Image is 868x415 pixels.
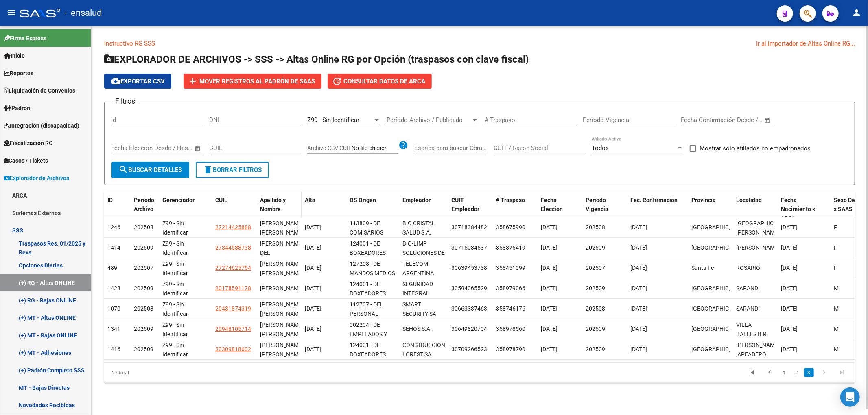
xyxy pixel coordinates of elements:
[691,224,746,230] span: [GEOGRAPHIC_DATA]
[586,197,608,213] span: Periodo Vigencia
[4,121,79,130] span: Integración (discapacidad)
[193,144,203,153] button: Open calendar
[305,197,315,203] span: Alta
[834,244,837,251] span: F
[104,191,131,227] datatable-header-cell: ID
[630,224,647,230] span: [DATE]
[305,223,343,232] div: [DATE]
[586,224,605,230] span: 202508
[305,284,343,293] div: [DATE]
[134,224,153,230] span: 202508
[162,342,188,358] span: Z99 - Sin Identificar
[305,345,343,354] div: [DATE]
[302,191,346,227] datatable-header-cell: Alta
[134,197,154,213] span: Período Archivo
[4,174,69,183] span: Explorador de Archivos
[834,285,839,291] span: M
[402,300,445,319] div: SMART SECURITY SA
[159,191,212,227] datatable-header-cell: Gerenciador
[350,261,412,323] span: 127208 - DE MANDOS MEDIOS DE TELECOMUNICACIONES EN LA [GEOGRAPHIC_DATA] Y MERCOSUR
[212,191,257,227] datatable-header-cell: CUIL
[343,78,425,85] span: Consultar datos de ARCA
[107,305,120,312] span: 1070
[451,305,487,312] span: 30663337463
[111,96,139,107] h3: Filtros
[104,74,171,89] button: Exportar CSV
[630,346,647,352] span: [DATE]
[781,224,798,230] span: [DATE]
[260,197,286,213] span: Apellido y Nombre
[4,156,48,165] span: Casos / Tickets
[4,34,46,43] span: Firma Express
[451,285,487,291] span: 30594065529
[307,145,352,151] span: Archivo CSV CUIL
[736,244,780,251] span: [PERSON_NAME]
[586,244,605,251] span: 202509
[260,301,304,317] span: [PERSON_NAME] [PERSON_NAME]
[691,244,746,251] span: [GEOGRAPHIC_DATA]
[350,342,404,385] span: 124001 - DE BOXEADORES AGREMIADOS DE LA [GEOGRAPHIC_DATA]
[162,240,188,256] span: Z99 - Sin Identificar
[151,144,191,152] input: Fecha fin
[215,224,251,230] span: 27214425888
[780,368,789,377] a: 1
[260,240,304,265] span: [PERSON_NAME] DEL [PERSON_NAME]
[215,244,251,251] span: 27344588738
[215,265,251,271] span: 27274625754
[118,165,128,174] mat-icon: search
[107,197,113,203] span: ID
[700,143,811,153] span: Mostrar solo afiliados no empadronados
[541,285,558,291] span: [DATE]
[541,224,558,230] span: [DATE]
[582,191,627,227] datatable-header-cell: Periodo Vigencia
[162,322,188,337] span: Z99 - Sin Identificar
[736,265,760,271] span: ROSARIO
[736,197,762,203] span: Localidad
[134,326,153,332] span: 202509
[781,244,798,251] span: [DATE]
[134,305,153,312] span: 202508
[215,326,251,332] span: 20948105714
[630,197,678,203] span: Fec. Confirmación
[541,265,558,271] span: [DATE]
[134,244,153,251] span: 202509
[448,191,493,227] datatable-header-cell: CUIT Empleador
[387,116,471,124] span: Período Archivo / Publicado
[350,301,383,326] span: 112707 - DEL PERSONAL MOSAISTA
[398,140,408,150] mat-icon: help
[736,220,793,263] span: [GEOGRAPHIC_DATA][PERSON_NAME] ,[GEOGRAPHIC_DATA]. [GEOGRAPHIC_DATA]
[350,281,404,324] span: 124001 - DE BOXEADORES AGREMIADOS DE LA [GEOGRAPHIC_DATA]
[215,197,227,203] span: CUIL
[691,305,746,312] span: [GEOGRAPHIC_DATA]
[188,76,198,86] mat-icon: add
[736,305,760,312] span: SARANDI
[744,368,759,377] a: go to first page
[184,74,321,89] button: Mover registros al PADRÓN de SAAS
[346,191,399,227] datatable-header-cell: OS Origen
[451,197,479,213] span: CUIT Empleador
[834,326,839,332] span: M
[196,162,269,178] button: Borrar Filtros
[203,165,213,174] mat-icon: delete
[496,224,525,230] span: 358675990
[260,322,304,337] span: [PERSON_NAME] [PERSON_NAME]
[834,305,839,312] span: M
[402,197,431,203] span: Empleador
[816,368,832,377] a: go to next page
[118,166,182,174] span: Buscar Detalles
[215,305,251,312] span: 20431874319
[834,368,850,377] a: go to last page
[64,4,102,22] span: - ensalud
[104,363,253,383] div: 27 total
[630,244,647,251] span: [DATE]
[307,116,359,124] span: Z99 - Sin Identificar
[792,368,802,377] a: 2
[402,280,445,307] div: SEGURIDAD INTEGRAL EMPRESARIA
[804,368,814,377] a: 3
[162,281,188,297] span: Z99 - Sin Identificar
[781,326,798,332] span: [DATE]
[781,305,798,312] span: [DATE]
[162,197,195,203] span: Gerenciador
[402,219,445,237] div: BIO CRISTAL SALUD S.A.
[451,265,487,271] span: 30639453738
